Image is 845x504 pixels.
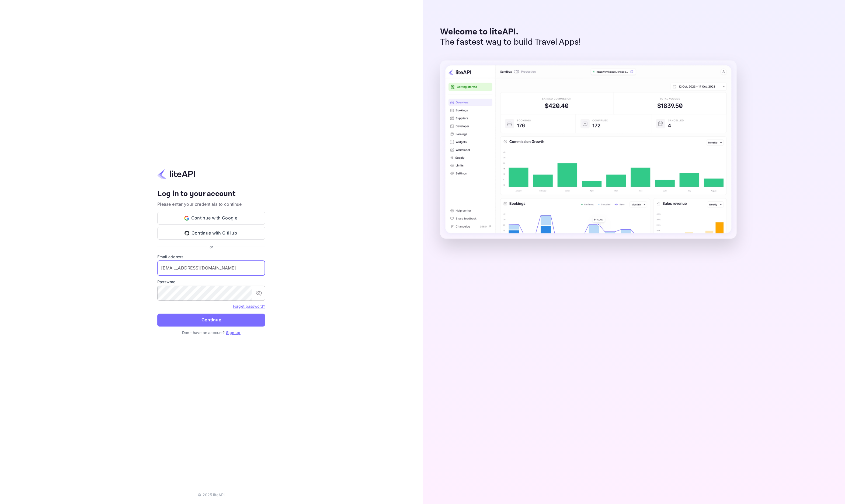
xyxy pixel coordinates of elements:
button: Continue with GitHub [157,227,265,240]
p: or [210,244,213,250]
p: © 2025 liteAPI [198,492,225,498]
label: Email address [157,254,265,260]
button: Continue with Google [157,212,265,225]
h4: Log in to your account [157,189,265,199]
img: liteAPI Dashboard Preview [440,61,736,239]
button: toggle password visibility [254,288,265,299]
img: liteapi [157,169,195,179]
button: Continue [157,314,265,326]
p: Welcome to liteAPI. [440,27,581,37]
input: Enter your email address [157,261,265,276]
a: Forget password? [233,304,265,308]
p: Please enter your credentials to continue [157,201,265,207]
p: The fastest way to build Travel Apps! [440,37,581,47]
a: Sign up [226,330,240,335]
label: Password [157,279,265,285]
a: Forget password? [233,303,265,309]
p: Don't have an account? [157,330,265,335]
